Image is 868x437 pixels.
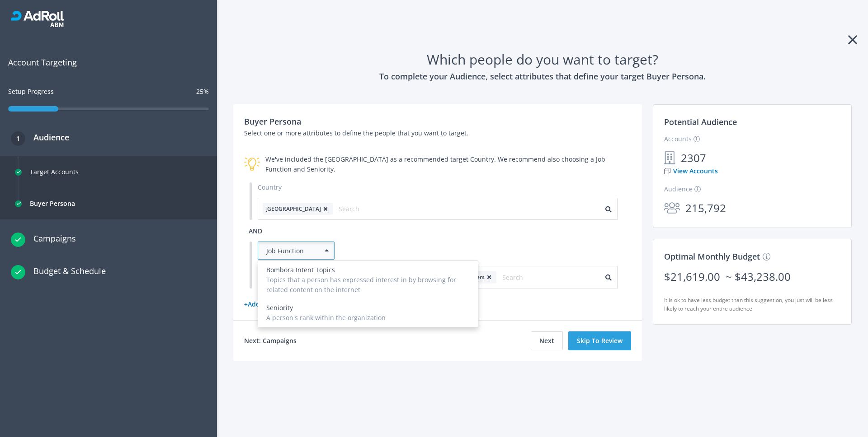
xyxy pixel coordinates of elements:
[670,268,720,285] div: 21,619.00
[726,268,732,285] span: ~
[266,275,470,295] div: Topics that a person has expressed interest in by browsing for related content on the internet
[233,70,852,83] h3: To complete your Audience, select attributes that define your target Buyer Persona.
[30,193,75,214] div: Buyer Persona
[244,128,631,138] p: Select one or more attributes to define the people that you want to target.
[244,115,631,128] h3: Buyer Persona
[741,268,791,285] div: 43,238.00
[675,149,712,167] span: 2307
[8,56,209,69] span: Account Targeting
[25,131,69,144] h3: Audience
[265,154,631,174] div: We've included the [GEOGRAPHIC_DATA] as a recommended target Country. We recommend also choosing ...
[664,134,700,144] label: Accounts
[8,87,54,105] div: Setup Progress
[664,296,840,313] h5: It is ok to have less budget than this suggestion, you just will be less likely to reach your ent...
[266,265,470,275] div: Bombora Intent Topics
[266,303,470,313] div: Seniority
[680,200,731,217] span: 215,792
[30,161,79,183] div: Target Accounts
[16,131,20,146] span: 1
[266,313,470,323] div: A person's rank within the organization
[664,116,840,134] h3: Potential Audience
[11,11,206,27] div: RollWorks
[531,331,563,350] button: Next
[244,336,297,346] h4: Next: Campaigns
[244,300,316,308] a: + Add another attribute
[258,242,335,260] div: Job Function
[258,182,282,192] label: Country
[664,268,670,285] div: $
[249,227,262,235] span: and
[196,87,209,97] div: 25%
[664,184,701,194] label: Audience
[233,49,852,70] h1: Which people do you want to target?
[735,268,741,285] div: $
[25,265,106,277] h3: Budget & Schedule
[568,331,631,350] button: Skip To Review
[664,251,763,262] span: Optimal Monthly Budget
[502,271,583,284] input: Search
[664,166,718,176] a: View Accounts
[265,203,321,215] span: [GEOGRAPHIC_DATA]
[25,232,76,245] h3: Campaigns
[339,203,420,215] input: Search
